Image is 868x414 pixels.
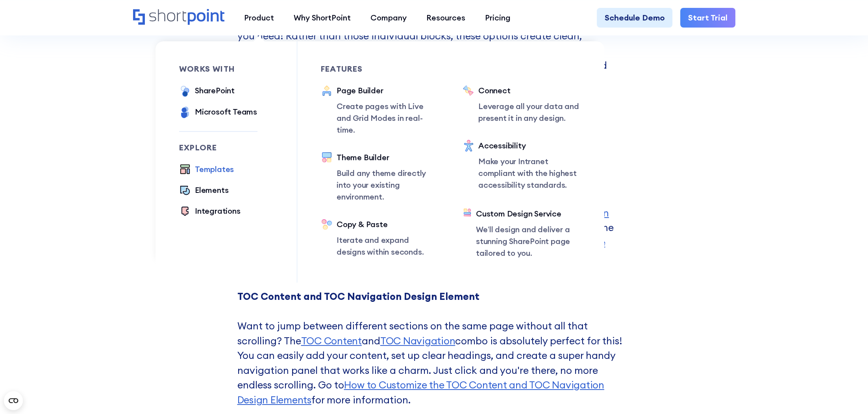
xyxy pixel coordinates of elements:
div: Why ShortPoint [294,12,351,24]
div: Connect [478,85,581,96]
a: ConnectLeverage all your data and present it in any design. [463,85,581,124]
div: Page Builder [337,85,439,96]
div: Features [321,65,439,73]
a: Resources [416,8,475,28]
div: works with [179,65,257,73]
a: SharePoint [179,85,235,98]
iframe: Chat Widget [829,376,868,414]
div: SharePoint [195,85,235,96]
div: Product [244,12,274,24]
a: Theme BuilderBuild any theme directly into your existing environment. [321,152,439,203]
div: Copy & Paste [337,218,439,230]
p: Leverage all your data and present it in any design. [478,100,581,124]
p: Iterate and expand designs within seconds. [337,234,439,258]
div: Custom Design Service [476,208,581,220]
div: Resources [426,12,465,24]
a: AccessibilityMake your Intranet compliant with the highest accessibility standards. [463,140,581,192]
a: Page BuilderCreate pages with Live and Grid Modes in real-time. [321,85,439,136]
a: Start Trial [680,8,735,28]
div: Company [370,12,407,24]
a: Why ShortPoint [284,8,361,28]
div: Pricing [485,12,511,24]
a: How to Customize the TOC Content and TOC Navigation Design Elements [237,379,604,406]
a: Microsoft Teams [179,106,257,119]
div: Integrations [195,205,241,217]
div: Elements [195,184,228,196]
div: Explore [179,144,257,152]
a: Home [133,9,225,26]
p: Make your Intranet compliant with the highest accessibility standards. [478,155,581,191]
strong: TOC Content and TOC Navigation Design Element ‍ [237,290,479,303]
div: Accessibility [478,140,581,152]
p: We’ll design and deliver a stunning SharePoint page tailored to you. [476,224,581,259]
a: Schedule Demo [597,8,672,28]
a: Templates [179,163,234,176]
span: for more information. ‍ [311,394,411,406]
a: Product [234,8,284,28]
a: Company [361,8,416,28]
a: Custom Design ServiceWe’ll design and deliver a stunning SharePoint page tailored to you. [463,208,581,259]
p: Build any theme directly into your existing environment. [337,167,439,203]
a: Copy & PasteIterate and expand designs within seconds. [321,218,439,258]
a: Elements [179,184,228,197]
span: Want to jump between different sections on the same page without all that scrolling? The [237,320,588,347]
div: Templates [195,163,234,175]
a: TOC Navigation [380,335,455,347]
span: and [362,335,380,347]
a: Pricing [475,8,520,28]
div: Theme Builder [337,152,439,163]
button: Open CMP widget [4,391,23,410]
p: Create pages with Live and Grid Modes in real-time. [337,100,439,136]
div: Microsoft Teams [195,106,257,118]
a: Integrations [179,205,241,218]
a: TOC Content [301,335,362,347]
